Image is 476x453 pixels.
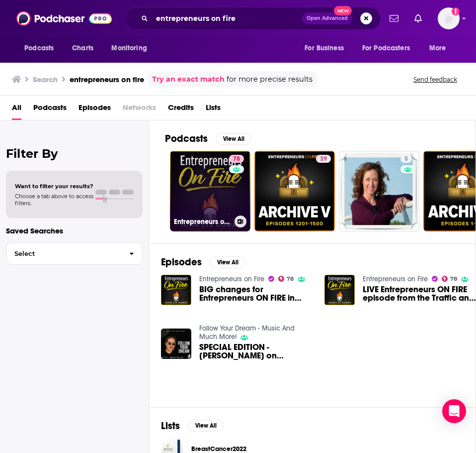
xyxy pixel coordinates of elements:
[410,10,426,27] a: Show notifications dropdown
[404,154,408,164] span: 5
[302,12,352,24] button: Open AdvancedNew
[168,100,194,120] a: Credits
[363,275,428,283] a: Entrepreneurs on Fire
[161,256,245,268] a: EpisodesView All
[161,420,180,432] h2: Lists
[33,75,58,84] h3: Search
[111,41,147,55] span: Monitoring
[422,39,459,58] button: open menu
[227,74,313,85] span: for more precise results
[298,39,356,58] button: open menu
[165,132,208,145] h2: Podcasts
[339,151,419,231] a: 5
[305,41,344,55] span: For Business
[17,39,67,58] button: open menu
[161,256,202,268] h2: Episodes
[206,100,221,120] a: Lists
[161,329,191,359] img: SPECIAL EDITION - Robert on Entrepreneurs On Fire
[287,277,294,281] span: 78
[278,276,294,282] a: 78
[356,39,424,58] button: open menu
[386,10,402,27] a: Show notifications dropdown
[324,275,355,305] img: LIVE Entrepreneurs ON FIRE episode from the Traffic and Conversion conference
[199,275,264,283] a: Entrepreneurs on Fire
[6,226,143,235] p: Saved Searches
[16,9,112,28] img: Podchaser - Follow, Share and Rate Podcasts
[24,41,54,55] span: Podcasts
[66,39,99,58] a: Charts
[438,7,460,29] img: User Profile
[199,285,313,302] span: BIG changes for Entrepreneurs ON FIRE in [DATE]!
[307,16,348,21] span: Open Advanced
[104,39,159,58] button: open menu
[79,100,111,120] a: Episodes
[438,7,460,29] span: Logged in as ILATeam
[125,7,381,30] div: Search podcasts, credits, & more...
[452,7,460,15] svg: Add a profile image
[410,75,460,84] button: Send feedback
[442,399,466,423] div: Open Intercom Messenger
[15,193,93,207] span: Choose a tab above to access filters.
[174,218,231,226] h3: Entrepreneurs on Fire
[15,183,93,190] span: Want to filter your results?
[450,277,457,281] span: 78
[334,6,352,15] span: New
[188,420,224,432] button: View All
[199,343,313,360] a: SPECIAL EDITION - Robert on Entrepreneurs On Fire
[229,155,244,163] a: 78
[362,41,410,55] span: For Podcasters
[363,285,476,302] a: LIVE Entrepreneurs ON FIRE episode from the Traffic and Conversion conference
[33,100,67,120] a: Podcasts
[199,343,313,360] span: SPECIAL EDITION - [PERSON_NAME] on Entrepreneurs On Fire
[152,74,225,85] a: Try an exact match
[400,155,412,163] a: 5
[161,420,224,432] a: ListsView All
[442,276,458,282] a: 78
[438,7,460,29] button: Show profile menu
[210,256,245,268] button: View All
[6,242,143,265] button: Select
[233,154,240,164] span: 78
[12,100,21,120] a: All
[199,285,313,302] a: BIG changes for Entrepreneurs ON FIRE in 2018!
[6,250,121,257] span: Select
[72,41,93,55] span: Charts
[123,100,156,120] span: Networks
[429,41,446,55] span: More
[152,10,302,26] input: Search podcasts, credits, & more...
[6,146,143,161] h2: Filter By
[316,155,331,163] a: 39
[70,75,144,84] h3: entrepreneurs on fire
[165,132,251,145] a: PodcastsView All
[254,151,335,231] a: 39
[161,275,191,305] img: BIG changes for Entrepreneurs ON FIRE in 2018!
[320,154,327,164] span: 39
[170,151,250,231] a: 78Entrepreneurs on Fire
[216,133,251,145] button: View All
[199,324,295,341] a: Follow Your Dream - Music And Much More!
